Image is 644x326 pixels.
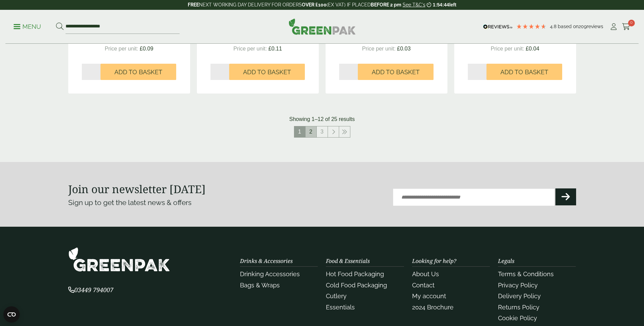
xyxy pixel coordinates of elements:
span: Price per unit: [233,46,267,52]
span: Add to Basket [114,68,162,76]
a: Essentials [326,304,355,311]
span: £0.11 [269,46,282,52]
a: Bags & Wraps [240,282,280,289]
span: left [449,2,456,7]
a: Privacy Policy [498,282,538,289]
a: 0 [622,22,630,32]
span: Add to Basket [500,68,548,76]
p: Menu [14,23,41,31]
a: Cookie Policy [498,314,537,322]
a: Hot Food Packaging [326,270,384,278]
span: 4.8 [550,24,558,29]
a: See T&C's [403,2,425,7]
a: Contact [412,282,435,289]
i: My Account [609,23,618,30]
button: Open CMP widget [3,306,20,323]
span: 209 [578,24,587,29]
i: Cart [622,23,630,30]
span: 0 [628,20,635,26]
a: Cutlery [326,292,347,300]
a: My account [412,292,446,300]
p: Showing 1–12 of 25 results [289,115,355,123]
a: Returns Policy [498,304,539,311]
a: Menu [14,23,41,29]
span: Price per unit: [362,46,395,52]
span: 03449 794007 [68,286,113,294]
img: GreenPak Supplies [289,18,356,35]
span: £0.09 [140,46,153,52]
a: 2 [306,126,316,137]
span: Add to Basket [243,68,291,76]
span: £0.04 [526,46,539,52]
strong: BEFORE 2 pm [371,2,401,7]
a: 03449 794007 [68,287,113,293]
a: 3 [317,126,328,137]
strong: FREE [188,2,199,7]
a: Delivery Policy [498,292,541,300]
img: REVIEWS.io [483,24,513,29]
button: Add to Basket [100,64,176,80]
a: 2024 Brochure [412,304,454,311]
p: Sign up to get the latest news & offers [68,197,297,208]
span: Price per unit: [105,46,138,52]
strong: Join our newsletter [DATE] [68,182,206,196]
div: 4.78 Stars [516,23,547,29]
a: Terms & Conditions [498,270,554,278]
button: Add to Basket [358,64,434,80]
img: GreenPak Supplies [68,247,170,272]
span: 1 [294,126,305,137]
span: Add to Basket [372,68,420,76]
button: Add to Basket [486,64,562,80]
span: £0.03 [397,46,411,52]
span: Price per unit: [491,46,524,52]
span: 1:54:44 [433,2,449,7]
strong: OVER £100 [302,2,327,7]
button: Add to Basket [229,64,305,80]
a: Cold Food Packaging [326,282,387,289]
span: reviews [587,24,603,29]
a: About Us [412,270,439,278]
a: Drinking Accessories [240,270,300,278]
span: Based on [558,24,578,29]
